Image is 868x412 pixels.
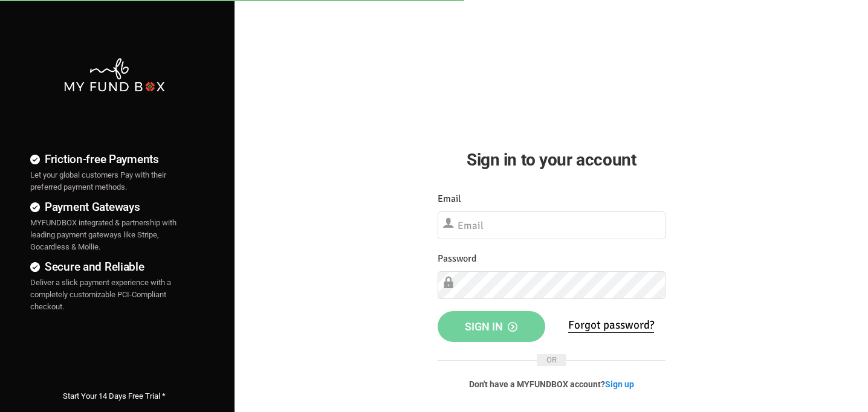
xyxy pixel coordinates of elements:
a: Sign up [605,379,634,389]
span: OR [537,354,566,366]
label: Email [438,192,461,207]
label: Password [438,251,476,266]
input: Email [438,211,666,239]
p: Don't have a MYFUNDBOX account? [438,378,666,390]
span: Let your global customers Pay with their preferred payment methods. [30,170,166,192]
a: Forgot password? [568,318,654,333]
img: mfbwhite.png [63,57,166,92]
button: Sign in [438,311,545,343]
span: Sign in [465,320,517,333]
span: MYFUNDBOX integrated & partnership with leading payment gateways like Stripe, Gocardless & Mollie. [30,218,177,251]
h2: Sign in to your account [438,147,666,173]
h4: Payment Gateways [30,198,198,216]
h4: Secure and Reliable [30,258,198,275]
span: Deliver a slick payment experience with a completely customizable PCI-Compliant checkout. [30,278,171,311]
h4: Friction-free Payments [30,150,198,168]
